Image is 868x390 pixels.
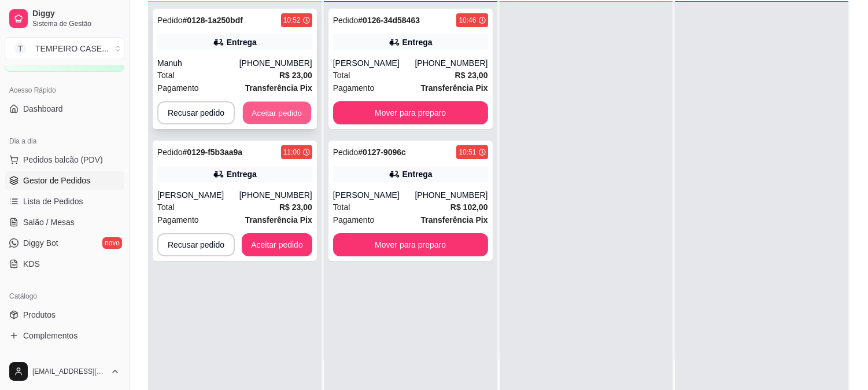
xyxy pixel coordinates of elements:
div: 10:46 [459,16,476,25]
strong: # 0127-9096c [358,148,406,157]
span: Pedido [333,148,359,157]
div: Manuh [157,57,239,69]
span: Total [333,201,350,214]
span: Total [157,69,175,82]
button: Aceitar pedido [243,102,311,124]
strong: # 0126-34d58463 [358,16,420,25]
div: 11:00 [283,148,301,157]
button: Pedidos balcão (PDV) [5,150,124,169]
div: Catálogo [5,287,124,306]
span: Dashboard [23,103,63,115]
div: [PHONE_NUMBER] [415,57,487,69]
strong: R$ 23,00 [455,71,488,80]
strong: R$ 102,00 [450,203,488,212]
span: Pedido [157,16,183,25]
strong: # 0129-f5b3aa9a [183,148,243,157]
span: Pedido [333,16,359,25]
div: [PHONE_NUMBER] [239,189,312,201]
a: Diggy Botnovo [5,234,124,252]
div: [PERSON_NAME] [333,189,415,201]
a: Dashboard [5,100,124,118]
strong: Transferência Pix [245,215,312,225]
div: Dia a dia [5,132,124,150]
span: [EMAIL_ADDRESS][DOMAIN_NAME] [32,367,106,376]
button: Aceitar pedido [242,233,312,256]
span: Pedido [157,148,183,157]
strong: Transferência Pix [245,83,312,93]
span: KDS [23,258,40,270]
a: Salão / Mesas [5,213,124,231]
button: [EMAIL_ADDRESS][DOMAIN_NAME] [5,358,124,385]
span: Lista de Pedidos [23,196,83,207]
div: Acesso Rápido [5,81,124,100]
div: [PHONE_NUMBER] [415,189,487,201]
button: Recusar pedido [157,101,235,124]
span: Complementos [23,330,77,341]
button: Mover para preparo [333,101,488,124]
div: Entrega [227,36,257,48]
button: Recusar pedido [157,233,235,256]
div: TEMPEIRO CASE ... [35,43,109,54]
span: Gestor de Pedidos [23,175,90,186]
span: Total [157,201,175,214]
a: Gestor de Pedidos [5,171,124,190]
strong: Transferência Pix [421,83,488,93]
span: Pagamento [333,82,375,94]
span: Pagamento [157,214,199,226]
a: DiggySistema de Gestão [5,5,124,32]
div: 10:51 [459,148,476,157]
span: Diggy [32,9,120,19]
span: Diggy Bot [23,237,58,249]
a: KDS [5,255,124,273]
span: Salão / Mesas [23,216,75,228]
div: Entrega [402,168,433,180]
div: 10:52 [283,16,301,25]
span: Pagamento [157,82,199,94]
strong: R$ 23,00 [279,203,312,212]
div: [PERSON_NAME] [157,189,239,201]
span: Sistema de Gestão [32,19,120,28]
a: Produtos [5,306,124,324]
a: Lista de Pedidos [5,192,124,211]
div: Entrega [227,168,257,180]
div: Entrega [402,36,433,48]
span: Pagamento [333,214,375,226]
strong: R$ 23,00 [279,71,312,80]
strong: # 0128-1a250bdf [183,16,243,25]
span: Pedidos balcão (PDV) [23,154,103,165]
div: [PHONE_NUMBER] [239,57,312,69]
strong: Transferência Pix [421,215,488,225]
a: Complementos [5,326,124,345]
span: T [14,43,26,54]
span: Total [333,69,350,82]
div: [PERSON_NAME] [333,57,415,69]
button: Mover para preparo [333,233,488,256]
span: Produtos [23,309,56,321]
button: Select a team [5,37,124,60]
